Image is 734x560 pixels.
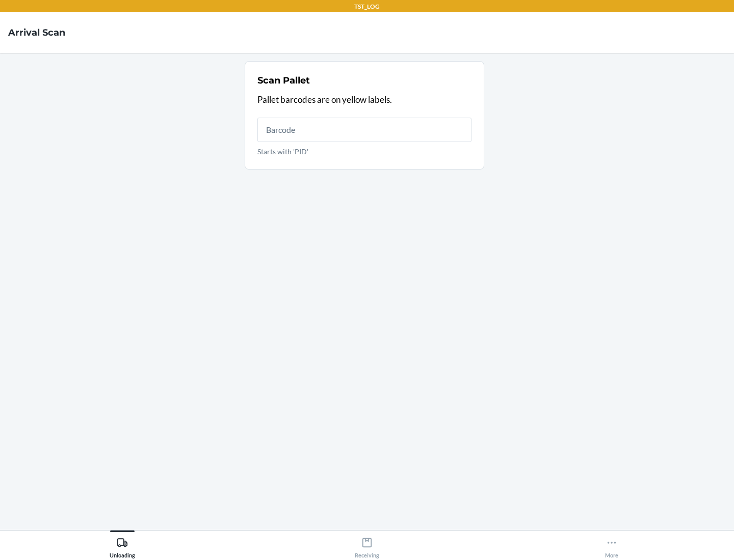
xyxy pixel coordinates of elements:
div: Receiving [355,533,379,558]
p: Pallet barcodes are on yellow labels. [257,93,471,106]
div: Unloading [110,533,135,558]
p: TST_LOG [354,2,380,11]
button: More [489,530,734,558]
input: Starts with 'PID' [257,118,471,142]
p: Starts with 'PID' [257,146,471,157]
h4: Arrival Scan [8,26,65,39]
div: More [605,533,618,558]
button: Receiving [245,530,489,558]
h2: Scan Pallet [257,74,310,87]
